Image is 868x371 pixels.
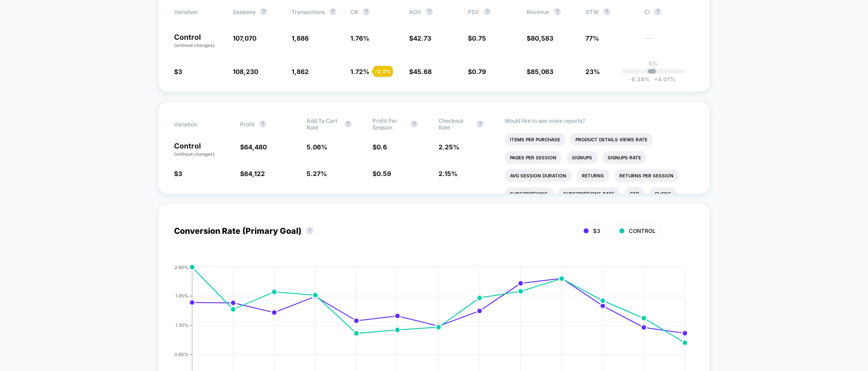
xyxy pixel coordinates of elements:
[329,8,336,15] button: ?
[413,34,431,42] span: 42.73
[240,143,267,151] span: $
[426,8,433,15] button: ?
[527,9,549,15] span: Revenue
[175,323,189,328] tspan: 1.30%
[350,34,369,42] span: 1.76 %
[292,9,325,15] span: Transactions
[644,36,694,49] span: ---
[307,170,327,177] span: 5.27 %
[373,143,387,151] span: $
[174,117,224,131] span: Variation
[439,117,472,131] span: Checkout Rate
[614,169,679,182] li: Returns Per Session
[602,151,646,164] li: Signups Rate
[505,133,566,146] li: Items Per Purchase
[505,169,572,182] li: Avg Session Duration
[174,170,182,177] span: $3
[476,121,484,128] button: ?
[484,8,491,15] button: ?
[244,143,267,151] span: 64,480
[233,34,256,42] span: 107,070
[558,187,620,200] li: Subscriptions Rate
[650,76,675,83] span: 4.07 %
[505,117,694,124] p: Would like to see more reports?
[409,68,432,75] span: $
[175,293,189,299] tspan: 1.95%
[413,68,432,75] span: 45.68
[260,8,267,15] button: ?
[240,121,255,128] span: Profit
[373,170,391,177] span: $
[468,34,486,42] span: $
[472,68,486,75] span: 0.79
[240,170,265,177] span: $
[409,34,431,42] span: $
[654,8,661,15] button: ?
[344,121,352,128] button: ?
[363,8,370,15] button: ?
[233,9,255,15] span: Sessions
[292,34,309,42] span: 1,886
[350,9,358,15] span: CR
[654,76,658,83] span: +
[629,227,656,234] span: CONTROL
[593,227,600,234] span: $3
[649,187,677,200] li: Clicks
[468,9,479,15] span: PSV
[585,34,599,42] span: 77%
[410,121,418,128] button: ?
[531,68,553,75] span: 85,063
[350,68,369,75] span: 1.72 %
[409,9,421,15] span: AOV
[307,143,327,151] span: 5.06 %
[472,34,486,42] span: 0.75
[527,34,553,42] span: $
[244,170,265,177] span: 64,122
[233,68,258,75] span: 108,230
[174,33,224,49] p: Control
[570,133,653,146] li: Product Details Views Rate
[585,8,635,15] span: OTW
[306,227,313,234] button: ?
[259,121,266,128] button: ?
[652,67,654,74] p: |
[531,34,553,42] span: 80,583
[174,142,231,158] p: Control
[175,352,189,357] tspan: 0.65%
[554,8,561,15] button: ?
[649,60,658,67] p: 0%
[174,8,224,15] span: Variation
[174,42,215,48] span: (without changes)
[292,68,309,75] span: 1,862
[373,66,393,77] div: - 2.3 %
[585,68,600,75] span: 23%
[174,68,182,75] span: $3
[439,170,458,177] span: 2.15 %
[644,8,694,15] span: CI
[505,187,553,200] li: Subscriptions
[439,143,459,151] span: 2.25 %
[307,117,340,131] span: Add To Cart Rate
[175,264,189,270] tspan: 2.60%
[576,169,609,182] li: Returns
[629,76,650,83] span: -8.34 %
[373,117,406,131] span: Profit Per Session
[624,187,645,200] li: Ctr
[377,143,387,151] span: 0.6
[527,68,553,75] span: $
[174,151,215,157] span: (without changes)
[377,170,391,177] span: 0.59
[566,151,598,164] li: Signups
[603,8,610,15] button: ?
[468,68,486,75] span: $
[505,151,562,164] li: Pages Per Session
